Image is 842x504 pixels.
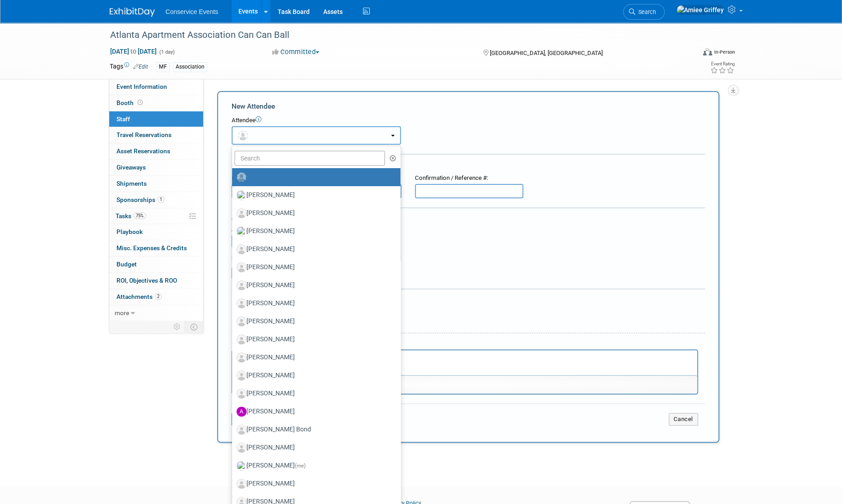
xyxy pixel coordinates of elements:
span: Asset Reservations [116,147,170,155]
img: Associate-Profile-5.png [237,298,247,308]
span: 2 [155,293,162,300]
span: (me) [295,463,306,469]
div: Confirmation / Reference #: [415,174,523,183]
span: 1 [158,196,164,203]
div: Attendee [232,116,705,125]
div: Registration / Ticket Info (optional) [232,160,705,170]
span: Budget [116,261,137,268]
img: Associate-Profile-5.png [237,208,247,218]
div: New Attendee [232,101,705,111]
label: [PERSON_NAME] [237,242,391,257]
td: Toggle Event Tabs [185,321,203,333]
span: Giveaways [116,164,146,171]
div: In-Person [713,49,735,55]
a: Shipments [109,176,203,192]
iframe: Rich Text Area [233,350,697,375]
span: (1 day) [158,49,175,55]
span: Attachments [116,293,162,300]
label: [PERSON_NAME] [237,332,391,347]
span: Staff [116,115,130,123]
img: Associate-Profile-5.png [237,353,247,362]
a: Booth [109,95,203,111]
img: Associate-Profile-5.png [237,280,247,290]
span: Event Information [116,83,167,90]
label: [PERSON_NAME] [237,368,391,383]
div: Cost: [232,215,705,224]
img: A.jpg [237,407,247,417]
td: Tags [110,62,148,72]
label: [PERSON_NAME] [237,350,391,365]
div: Association [173,62,207,72]
span: Search [635,9,656,15]
a: Playbook [109,224,203,240]
span: Shipments [116,180,147,187]
a: Travel Reservations [109,127,203,143]
span: more [115,309,129,316]
a: Misc. Expenses & Credits [109,240,203,256]
a: Budget [109,257,203,272]
span: to [129,48,138,55]
span: [GEOGRAPHIC_DATA], [GEOGRAPHIC_DATA] [490,50,603,56]
img: ExhibitDay [110,8,155,17]
img: Associate-Profile-5.png [237,479,247,489]
label: [PERSON_NAME] [237,278,391,293]
a: ROI, Objectives & ROO [109,273,203,289]
a: Asset Reservations [109,143,203,159]
span: Sponsorships [116,196,164,203]
label: [PERSON_NAME] [237,458,391,473]
img: Associate-Profile-5.png [237,262,247,272]
span: [DATE] [DATE] [110,47,157,55]
span: Misc. Expenses & Credits [116,244,187,252]
label: [PERSON_NAME] [237,440,391,455]
span: Travel Reservations [116,131,172,138]
img: Associate-Profile-5.png [237,425,247,435]
div: Event Rating [710,62,734,66]
input: Search [234,151,386,166]
button: Cancel [669,413,698,426]
span: Conservice Events [166,8,219,15]
label: [PERSON_NAME] [237,296,391,311]
span: ROI, Objectives & ROO [116,277,177,284]
img: Amiee Griffey [676,5,724,15]
label: [PERSON_NAME] [237,206,391,220]
span: Booth not reserved yet [136,99,144,106]
img: Associate-Profile-5.png [237,316,247,326]
a: Attachments2 [109,289,203,305]
label: [PERSON_NAME] [237,260,391,275]
a: more [109,305,203,321]
img: Associate-Profile-5.png [237,334,247,344]
div: Notes [232,339,698,348]
img: Unassigned-User-Icon.png [237,172,247,182]
a: Tasks75% [109,208,203,224]
img: Associate-Profile-5.png [237,389,247,399]
span: Playbook [116,228,143,235]
div: Event Format [642,47,735,60]
td: Personalize Event Tab Strip [169,321,185,333]
div: Misc. Attachments & Notes [232,295,705,304]
label: [PERSON_NAME] [237,224,391,238]
label: [PERSON_NAME] [237,188,391,202]
a: Event Information [109,79,203,95]
label: [PERSON_NAME] [237,477,391,491]
span: 75% [134,212,146,219]
label: [PERSON_NAME] [237,314,391,329]
span: Booth [116,99,144,106]
img: Associate-Profile-5.png [237,244,247,254]
div: Atlanta Apartment Association Can Can Ball [107,27,682,43]
img: Associate-Profile-5.png [237,443,247,453]
label: [PERSON_NAME] [237,404,391,419]
img: Format-Inperson.png [703,48,712,55]
span: Tasks [116,212,146,220]
a: Search [623,4,665,20]
img: Associate-Profile-5.png [237,371,247,380]
label: [PERSON_NAME] [237,386,391,401]
a: Sponsorships1 [109,192,203,208]
a: Edit [133,64,148,70]
button: Committed [269,47,323,57]
a: Staff [109,111,203,127]
div: MF [156,62,170,72]
a: Giveaways [109,160,203,175]
label: [PERSON_NAME] Bond [237,422,391,437]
